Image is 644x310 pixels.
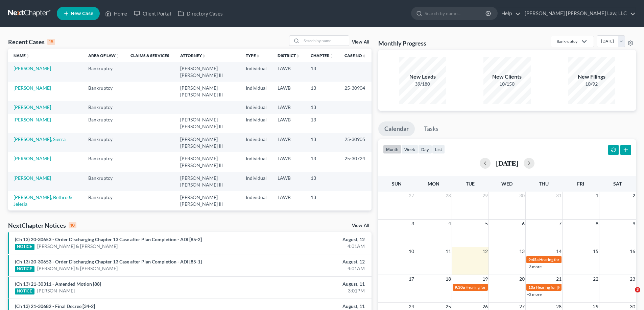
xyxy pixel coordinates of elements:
a: [PERSON_NAME] [14,175,51,181]
div: 3:01PM [253,287,365,294]
td: [PERSON_NAME] [PERSON_NAME] III [175,152,240,171]
td: LAWB [272,210,305,230]
a: (Ch 13) 21-30311 - Amended Motion [88] [15,281,101,287]
i: unfold_more [26,54,30,58]
td: [PERSON_NAME] [PERSON_NAME] III [175,114,240,133]
td: 13 [305,82,339,101]
td: Individual [240,191,272,210]
span: 20 [519,275,525,283]
a: [PERSON_NAME] [37,287,75,294]
td: 13 [305,210,339,230]
a: (Ch 13) 20-30653 - Order Discharging Chapter 13 Case after Plan Completion - ADI [85-2] [15,236,202,242]
td: [PERSON_NAME] [PERSON_NAME] III [175,191,240,210]
td: 13 [305,152,339,171]
div: 10/150 [483,81,531,87]
a: Directory Cases [174,7,226,20]
i: unfold_more [116,54,120,58]
span: 21 [555,275,562,283]
td: LAWB [272,191,305,210]
div: NOTICE [15,244,34,250]
span: 2 [632,192,636,200]
a: [PERSON_NAME] [14,117,51,122]
td: 13 [305,114,339,133]
span: 17 [408,275,415,283]
td: 13 [305,62,339,81]
a: Typeunfold_more [246,53,260,58]
button: day [418,145,432,154]
td: [PERSON_NAME] [PERSON_NAME] III [175,82,240,101]
span: Sat [613,181,622,187]
div: August, 12 [253,258,365,265]
span: 10a [528,285,535,290]
span: 23 [629,275,636,283]
div: 4:01AM [253,265,365,272]
span: Sun [392,181,402,187]
a: Home [102,7,130,20]
span: 8 [595,220,599,228]
span: 22 [592,275,599,283]
a: [PERSON_NAME] [14,156,51,161]
i: unfold_more [362,54,366,58]
span: 3 [635,287,640,292]
button: week [401,145,418,154]
td: Bankruptcy [83,101,125,113]
span: 27 [408,192,415,200]
i: unfold_more [296,54,300,58]
span: 9:45a [528,257,539,262]
span: Wed [501,181,512,187]
span: Hearing for [PERSON_NAME] & [PERSON_NAME] [536,285,624,290]
div: 4:01AM [253,243,365,250]
span: 19 [482,275,488,283]
span: Tue [466,181,475,187]
span: 12 [482,247,488,255]
a: Attorneyunfold_more [180,53,206,58]
a: [PERSON_NAME] & [PERSON_NAME] [37,265,118,272]
div: New Filings [568,73,615,81]
span: 4 [448,220,452,228]
td: LAWB [272,82,305,101]
td: [PERSON_NAME] [PERSON_NAME] III [175,172,240,191]
span: 15 [592,247,599,255]
a: [PERSON_NAME] [14,65,51,71]
td: LAWB [272,172,305,191]
td: [PERSON_NAME] [PERSON_NAME] III [175,210,240,230]
a: +3 more [527,264,542,269]
input: Search by name... [425,7,486,20]
div: NOTICE [15,266,34,272]
a: Tasks [418,121,445,136]
div: August, 11 [253,281,365,287]
a: Calendar [378,121,415,136]
span: 5 [484,220,488,228]
td: Bankruptcy [83,62,125,81]
span: Hearing for [PERSON_NAME] [539,257,592,262]
span: 9:30a [455,285,465,290]
td: 13 [305,191,339,210]
span: 14 [555,247,562,255]
span: 11 [445,247,452,255]
span: 3 [411,220,415,228]
span: 10 [408,247,415,255]
a: Districtunfold_more [278,53,300,58]
td: [PERSON_NAME] [PERSON_NAME] III [175,133,240,152]
a: View All [352,223,369,228]
h2: [DATE] [496,160,518,167]
span: 6 [521,220,525,228]
span: 31 [555,192,562,200]
button: list [432,145,445,154]
a: (Ch 13) 20-30653 - Order Discharging Chapter 13 Case after Plan Completion - ADI [85-1] [15,259,202,264]
div: August, 11 [253,303,365,310]
td: [PERSON_NAME] [PERSON_NAME] III [175,62,240,81]
span: 30 [519,192,525,200]
td: Bankruptcy [83,191,125,210]
td: Individual [240,101,272,113]
div: 39/180 [399,81,446,87]
td: LAWB [272,114,305,133]
button: month [383,145,401,154]
a: Help [498,7,521,20]
span: 1 [595,192,599,200]
td: LAWB [272,62,305,81]
i: unfold_more [202,54,206,58]
td: 25-30904 [339,82,372,101]
td: 13 [305,133,339,152]
td: Bankruptcy [83,172,125,191]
